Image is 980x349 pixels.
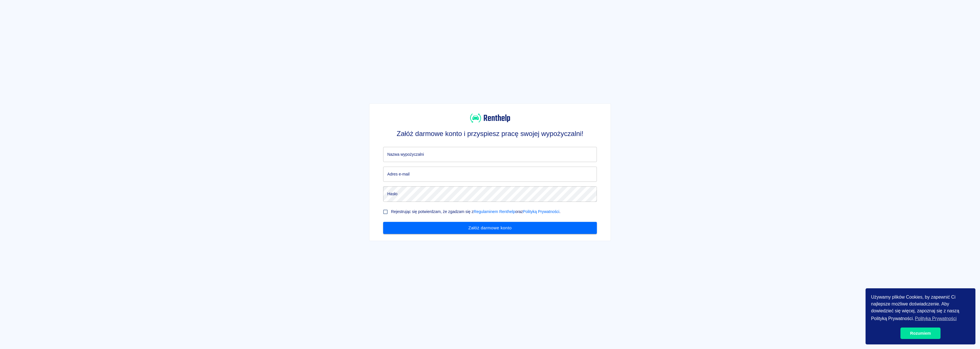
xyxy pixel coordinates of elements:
img: Renthelp logo [470,113,510,123]
a: learn more about cookies [914,314,957,323]
div: cookieconsent [866,288,975,344]
h3: Załóż darmowe konto i przyspiesz pracę swojej wypożyczalni! [383,130,597,138]
span: Używamy plików Cookies, by zapewnić Ci najlepsze możliwe doświadczenie. Aby dowiedzieć się więcej... [871,294,970,323]
a: Polityką Prywatności [523,209,559,214]
button: Załóż darmowe konto [383,222,597,234]
a: Regulaminem Renthelp [474,209,515,214]
p: Rejestrując się potwierdzam, że zgadzam się z oraz . [391,209,560,215]
a: dismiss cookie message [900,328,941,339]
